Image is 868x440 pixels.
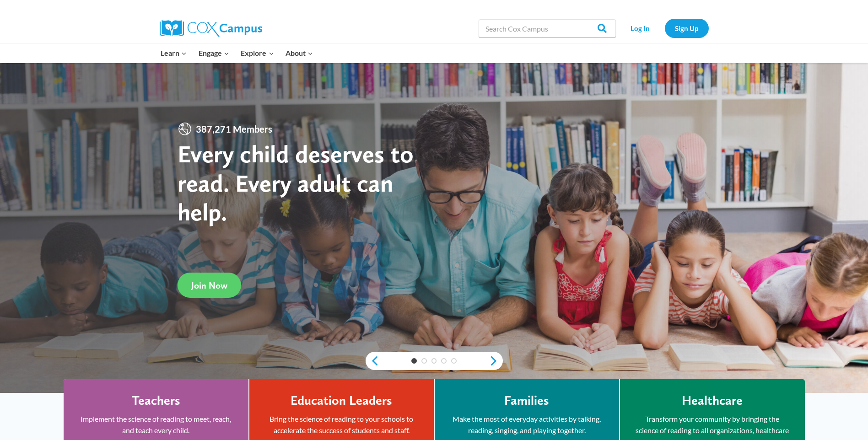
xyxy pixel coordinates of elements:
[291,393,392,408] h4: Education Leaders
[77,413,235,436] p: Implement the science of reading to meet, reach, and teach every child.
[411,358,417,364] a: 1
[160,20,262,37] img: Cox Campus
[451,358,457,364] a: 5
[479,19,616,38] input: Search Cox Campus
[132,393,180,408] h4: Teachers
[192,122,276,136] span: 387,271 Members
[286,47,313,59] span: About
[199,47,229,59] span: Engage
[421,358,427,364] a: 2
[682,393,743,408] h4: Healthcare
[448,413,605,436] p: Make the most of everyday activities by talking, reading, singing, and playing together.
[155,43,319,63] nav: Primary Navigation
[620,19,660,38] a: Log In
[178,139,414,226] strong: Every child deserves to read. Every adult can help.
[665,19,709,38] a: Sign Up
[241,47,274,59] span: Explore
[161,47,187,59] span: Learn
[431,358,437,364] a: 3
[191,280,227,291] span: Join Now
[366,355,379,366] a: previous
[441,358,447,364] a: 4
[620,19,709,38] nav: Secondary Navigation
[178,273,241,298] a: Join Now
[263,413,420,436] p: Bring the science of reading to your schools to accelerate the success of students and staff.
[366,352,503,370] div: content slider buttons
[504,393,549,408] h4: Families
[489,355,503,366] a: next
